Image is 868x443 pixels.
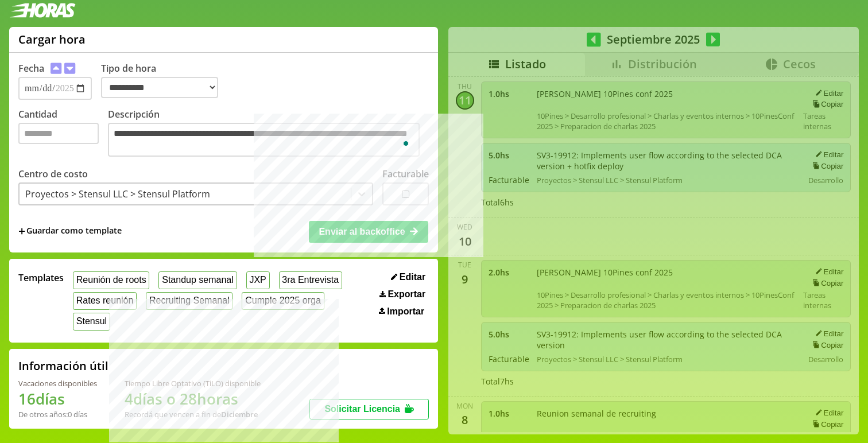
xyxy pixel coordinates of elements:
span: Exportar [387,289,425,300]
label: Centro de costo [18,168,88,180]
label: Fecha [18,62,44,75]
button: 3ra Entrevista [279,271,342,289]
span: + [18,225,25,238]
span: Solicitar Licencia [324,404,400,414]
label: Descripción [108,108,429,160]
label: Tipo de hora [101,62,227,100]
button: Editar [387,271,429,283]
b: Diciembre [221,409,258,419]
span: +Guardar como template [18,225,122,238]
button: Rates reunión [73,292,137,310]
button: Reunión de roots [73,271,149,289]
button: Exportar [376,289,429,300]
div: De otros años: 0 días [18,409,97,419]
h2: Información útil [18,358,108,374]
div: Proyectos > Stensul LLC > Stensul Platform [25,188,210,200]
button: Enviar al backoffice [309,221,428,243]
button: Solicitar Licencia [309,399,429,419]
button: Recruiting Semanal [146,292,232,310]
textarea: To enrich screen reader interactions, please activate Accessibility in Grammarly extension settings [108,123,420,157]
button: Stensul [73,313,110,331]
label: Facturable [382,168,429,180]
button: JXP [246,271,270,289]
h1: Cargar hora [18,32,86,47]
select: Tipo de hora [101,77,218,98]
h1: 16 días [18,388,97,409]
span: Editar [400,272,425,282]
span: Enviar al backoffice [319,227,405,236]
img: logotipo [9,3,76,18]
h1: 4 días o 28 horas [125,388,261,409]
div: Recordá que vencen a fin de [125,409,261,419]
button: Standup semanal [158,271,237,289]
div: Tiempo Libre Optativo (TiLO) disponible [125,378,261,388]
label: Cantidad [18,108,108,160]
button: Cumple 2025 orga [242,292,324,310]
div: Vacaciones disponibles [18,378,97,388]
span: Templates [18,271,64,284]
input: Cantidad [18,123,99,144]
span: Importar [387,306,424,317]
